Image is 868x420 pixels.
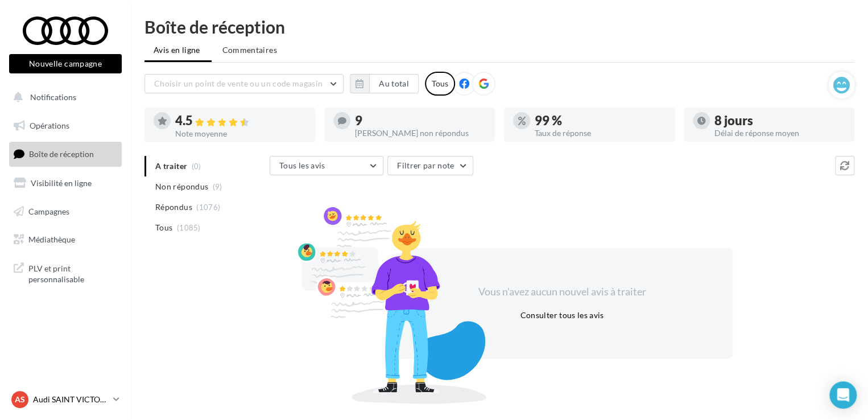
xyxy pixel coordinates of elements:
[144,74,344,93] button: Choisir un point de vente ou un code magasin
[535,129,666,137] div: Taux de réponse
[350,74,419,93] button: Au total
[177,223,201,232] span: (1085)
[829,381,857,409] div: Open Intercom Messenger
[7,85,119,109] button: Notifications
[7,171,124,195] a: Visibilité en ligne
[222,45,277,55] span: Commentaires
[33,394,109,405] p: Audi SAINT VICTORET
[155,201,192,213] span: Répondus
[7,142,124,166] a: Boîte de réception
[355,129,486,137] div: [PERSON_NAME] non répondus
[30,121,69,130] span: Opérations
[387,156,473,175] button: Filtrer par note
[535,114,666,127] div: 99 %
[31,178,92,188] span: Visibilité en ligne
[714,114,845,127] div: 8 jours
[29,149,94,159] span: Boîte de réception
[9,389,122,410] a: AS Audi SAINT VICTORET
[515,308,608,322] button: Consulter tous les avis
[175,130,306,138] div: Note moyenne
[7,114,124,138] a: Opérations
[425,72,455,96] div: Tous
[155,222,172,233] span: Tous
[355,114,486,127] div: 9
[270,156,383,175] button: Tous les avis
[7,256,124,290] a: PLV et print personnalisable
[369,74,419,93] button: Au total
[28,234,75,244] span: Médiathèque
[9,54,122,73] button: Nouvelle campagne
[155,181,208,192] span: Non répondus
[464,285,660,299] div: Vous n'avez aucun nouvel avis à traiter
[213,182,222,191] span: (9)
[28,261,117,285] span: PLV et print personnalisable
[28,206,69,216] span: Campagnes
[714,129,845,137] div: Délai de réponse moyen
[15,394,25,405] span: AS
[279,160,325,170] span: Tous les avis
[30,92,76,102] span: Notifications
[7,228,124,252] a: Médiathèque
[175,114,306,127] div: 4.5
[7,200,124,224] a: Campagnes
[154,79,323,88] span: Choisir un point de vente ou un code magasin
[144,18,854,35] div: Boîte de réception
[196,203,220,212] span: (1076)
